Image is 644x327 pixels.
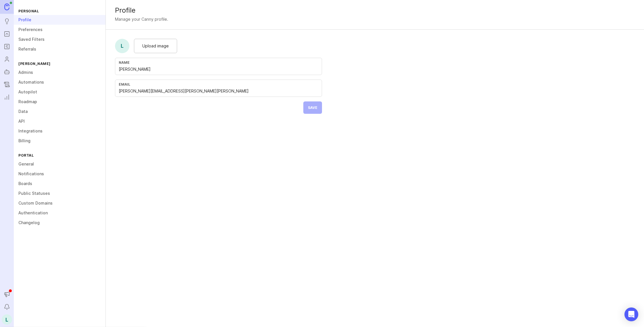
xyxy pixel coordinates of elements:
[2,29,12,39] a: Portal
[14,188,106,198] a: Public Statuses
[2,92,12,102] a: Reporting
[14,107,106,116] a: Data
[2,67,12,77] a: Autopilot
[14,126,106,136] a: Integrations
[14,179,106,188] a: Boards
[14,25,106,34] a: Preferences
[2,289,12,299] button: Announcements
[14,208,106,218] a: Authentication
[14,77,106,87] a: Automations
[14,68,106,77] a: Admins
[14,169,106,179] a: Notifications
[624,307,638,321] div: Open Intercom Messenger
[115,7,635,14] div: Profile
[2,41,12,52] a: Roadmaps
[14,7,106,15] div: Personal
[2,79,12,90] a: Changelog
[14,87,106,97] a: Autopilot
[14,198,106,208] a: Custom Domains
[115,16,168,22] div: Manage your Canny profile.
[142,43,169,49] span: Upload image
[2,54,12,64] a: Users
[14,60,106,68] div: [PERSON_NAME]
[119,60,318,65] div: Name
[14,136,106,146] a: Billing
[115,39,129,53] div: L
[14,218,106,228] a: Changelog
[14,97,106,107] a: Roadmap
[119,82,318,86] div: Email
[14,44,106,54] a: Referrals
[2,314,12,325] button: L
[2,16,12,26] a: Ideas
[14,34,106,44] a: Saved Filters
[14,116,106,126] a: API
[2,302,12,312] button: Notifications
[14,151,106,159] div: Portal
[14,159,106,169] a: General
[4,3,9,10] img: Canny Home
